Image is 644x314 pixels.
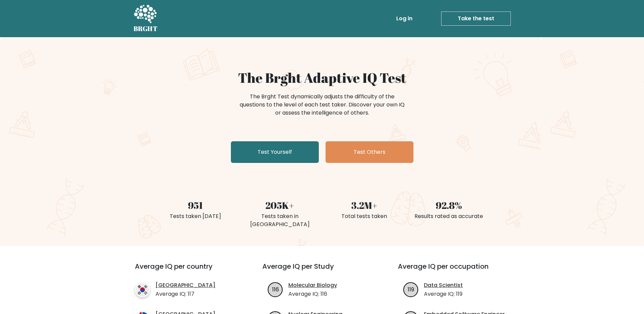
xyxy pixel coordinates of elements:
[134,25,158,33] h5: BRGHT
[441,11,511,26] a: Take the test
[156,290,215,298] p: Average IQ: 117
[272,285,279,293] text: 116
[238,93,407,117] div: The Brght Test dynamically adjusts the difficulty of the questions to the level of each test take...
[157,212,234,220] div: Tests taken [DATE]
[135,262,238,279] h3: Average IQ per country
[326,198,403,212] div: 3.2M+
[156,281,215,289] a: [GEOGRAPHIC_DATA]
[424,290,463,298] p: Average IQ: 119
[135,282,150,297] img: country
[231,141,319,163] a: Test Yourself
[288,281,337,289] a: Molecular Biology
[134,3,158,34] a: BRGHT
[411,212,487,220] div: Results rated as accurate
[393,12,415,25] a: Log in
[411,198,487,212] div: 92.8%
[326,212,403,220] div: Total tests taken
[242,198,318,212] div: 205K+
[157,198,234,212] div: 951
[242,212,318,228] div: Tests taken in [GEOGRAPHIC_DATA]
[424,281,463,289] a: Data Scientist
[288,290,337,298] p: Average IQ: 116
[157,70,487,86] h1: The Brght Adaptive IQ Test
[326,141,413,163] a: Test Others
[408,285,414,293] text: 119
[398,262,517,279] h3: Average IQ per occupation
[262,262,382,279] h3: Average IQ per Study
